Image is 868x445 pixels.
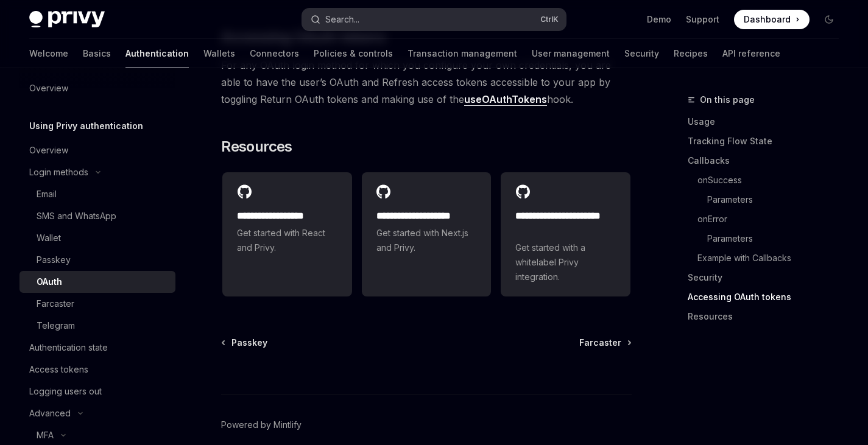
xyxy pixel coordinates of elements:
a: OAuth [19,271,175,293]
a: Transaction management [408,39,517,68]
a: API reference [722,39,780,68]
span: Passkey [231,337,267,349]
span: Farcaster [579,337,621,349]
span: Get started with a whitelabel Privy integration. [515,240,616,284]
a: Usage [688,112,849,131]
a: Welcome [29,39,68,68]
a: Authentication state [19,337,175,359]
div: Authentication state [29,340,108,355]
div: SMS and WhatsApp [37,209,116,223]
span: Get started with React and Privy. [237,226,337,255]
a: Powered by Mintlify [221,419,302,431]
span: On this page [700,93,755,107]
a: useOAuthTokens [464,93,547,106]
span: Resources [221,137,292,156]
a: Logging users out [19,380,175,402]
a: Parameters [688,229,849,248]
button: Open search [302,9,565,30]
div: Overview [29,143,68,158]
div: Email [37,187,57,201]
a: Demo [647,13,671,26]
div: Farcaster [37,296,74,311]
a: SMS and WhatsApp [19,205,175,227]
a: Resources [688,307,849,326]
img: dark logo [29,11,105,28]
span: Get started with Next.js and Privy. [376,226,477,255]
a: Overview [19,139,175,161]
a: Passkey [222,337,267,349]
span: Dashboard [744,13,791,26]
a: Telegram [19,315,175,337]
a: Security [688,268,849,287]
div: Overview [29,81,68,96]
div: Wallet [37,231,61,245]
a: Passkey [19,249,175,271]
h5: Using Privy authentication [29,119,143,133]
a: Parameters [688,190,849,209]
a: Farcaster [579,337,630,349]
div: Access tokens [29,362,88,377]
div: Passkey [37,253,71,267]
a: onSuccess [688,170,849,190]
a: Tracking Flow State [688,131,849,151]
a: Connectors [250,39,299,68]
button: Toggle Login methods section [19,161,175,183]
a: Callbacks [688,151,849,170]
a: Authentication [125,39,189,68]
div: Login methods [29,165,88,180]
a: User management [532,39,610,68]
a: Example with Callbacks [688,248,849,268]
a: Support [686,13,719,26]
div: MFA [37,428,54,443]
div: OAuth [37,275,62,289]
button: Toggle dark mode [819,10,839,29]
a: Access tokens [19,359,175,380]
a: Email [19,183,175,205]
a: Overview [19,77,175,99]
a: Accessing OAuth tokens [688,287,849,307]
a: Policies & controls [314,39,393,68]
a: Wallets [203,39,235,68]
a: Security [624,39,659,68]
div: Search... [325,12,359,27]
a: onError [688,209,849,229]
span: Ctrl K [540,15,559,24]
button: Toggle Advanced section [19,402,175,424]
span: For any OAuth login method for which you configure your own credentials, you are able to have the... [221,57,632,108]
a: Wallet [19,227,175,249]
a: Farcaster [19,293,175,315]
a: Recipes [674,39,708,68]
div: Advanced [29,406,71,421]
div: Telegram [37,318,75,333]
a: Dashboard [734,10,810,29]
a: Basics [83,39,111,68]
div: Logging users out [29,384,102,399]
